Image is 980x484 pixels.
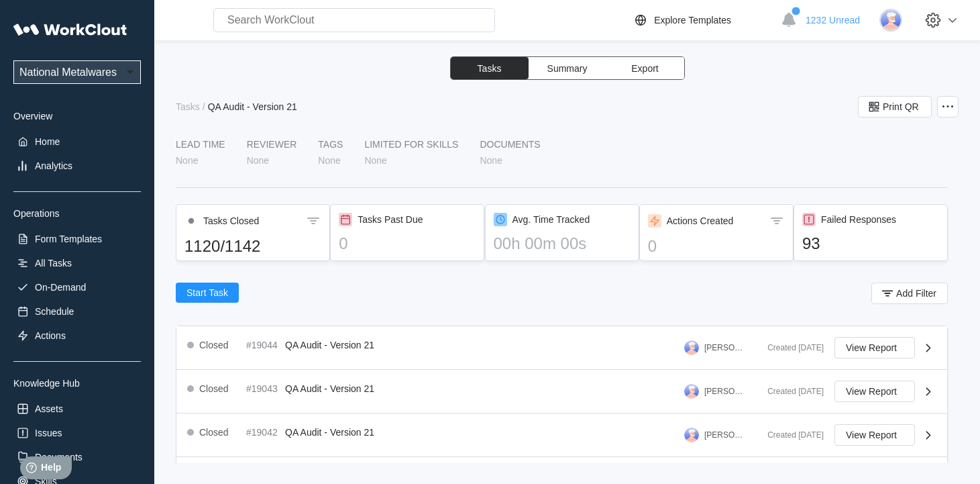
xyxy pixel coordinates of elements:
[13,156,141,175] a: Analytics
[199,427,229,438] div: Closed
[512,214,590,225] div: Avg. Time Tracked
[451,57,529,79] button: Tasks
[203,215,259,226] div: Tasks Closed
[13,230,141,248] a: Form Templates
[633,12,774,28] a: Explore Templates
[176,101,200,112] div: Tasks
[35,306,74,317] div: Schedule
[821,214,896,225] div: Failed Responses
[879,9,902,32] img: user-3.png
[704,387,746,396] div: [PERSON_NAME]
[704,343,746,352] div: [PERSON_NAME]
[806,15,860,26] span: 1232 Unread
[684,340,699,355] img: user-3.png
[13,424,141,442] a: Issues
[246,340,280,350] div: #19044
[757,430,824,440] div: Created [DATE]
[35,428,62,438] div: Issues
[339,234,476,253] div: 0
[13,208,141,219] div: Operations
[631,64,658,73] span: Export
[203,101,205,112] div: /
[176,139,225,150] div: LEAD TIME
[858,96,932,117] button: Print QR
[364,139,458,150] div: LIMITED FOR SKILLS
[480,155,502,166] div: None
[247,139,297,150] div: Reviewer
[834,424,915,446] button: View Report
[13,399,141,418] a: Assets
[199,340,229,350] div: Closed
[184,237,321,256] div: 1120/1142
[478,64,502,73] span: Tasks
[35,136,60,147] div: Home
[13,448,141,467] a: Documents
[13,378,141,389] div: Knowledge Hub
[757,343,824,352] div: Created [DATE]
[176,101,203,112] a: Tasks
[318,155,340,166] div: None
[757,387,824,396] div: Created [DATE]
[896,289,936,298] span: Add Filter
[35,403,63,414] div: Assets
[13,302,141,321] a: Schedule
[13,111,141,122] div: Overview
[364,155,386,166] div: None
[176,155,198,166] div: None
[871,283,948,304] button: Add Filter
[547,64,588,73] span: Summary
[285,340,374,350] span: QA Audit - Version 21
[704,430,746,440] div: [PERSON_NAME]
[176,326,947,370] a: Closed#19044QA Audit - Version 21[PERSON_NAME]Created [DATE]View Report
[246,383,280,394] div: #19043
[208,101,297,112] div: QA Audit - Version 21
[285,427,374,438] span: QA Audit - Version 21
[667,215,734,226] div: Actions Created
[846,430,897,440] span: View Report
[199,383,229,394] div: Closed
[648,237,785,256] div: 0
[846,387,897,396] span: View Report
[246,427,280,438] div: #19042
[35,234,102,244] div: Form Templates
[186,288,228,297] span: Start Task
[606,57,684,79] button: Export
[494,234,631,253] div: 00h 00m 00s
[480,139,540,150] div: Documents
[358,214,423,225] div: Tasks Past Due
[13,132,141,151] a: Home
[13,326,141,345] a: Actions
[176,414,947,457] a: Closed#19042QA Audit - Version 21[PERSON_NAME]Created [DATE]View Report
[35,330,66,341] div: Actions
[883,102,919,111] span: Print QR
[213,8,495,32] input: Search WorkClout
[654,15,731,26] div: Explore Templates
[846,343,897,352] span: View Report
[834,337,915,358] button: View Report
[529,57,606,79] button: Summary
[13,278,141,297] a: On-Demand
[285,383,374,394] span: QA Audit - Version 21
[35,258,72,269] div: All Tasks
[247,155,269,166] div: None
[834,381,915,402] button: View Report
[35,282,86,293] div: On-Demand
[176,370,947,414] a: Closed#19043QA Audit - Version 21[PERSON_NAME]Created [DATE]View Report
[684,384,699,399] img: user-3.png
[684,428,699,442] img: user-3.png
[176,283,239,303] button: Start Task
[13,254,141,273] a: All Tasks
[35,160,72,171] div: Analytics
[802,234,939,253] div: 93
[318,139,343,150] div: Tags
